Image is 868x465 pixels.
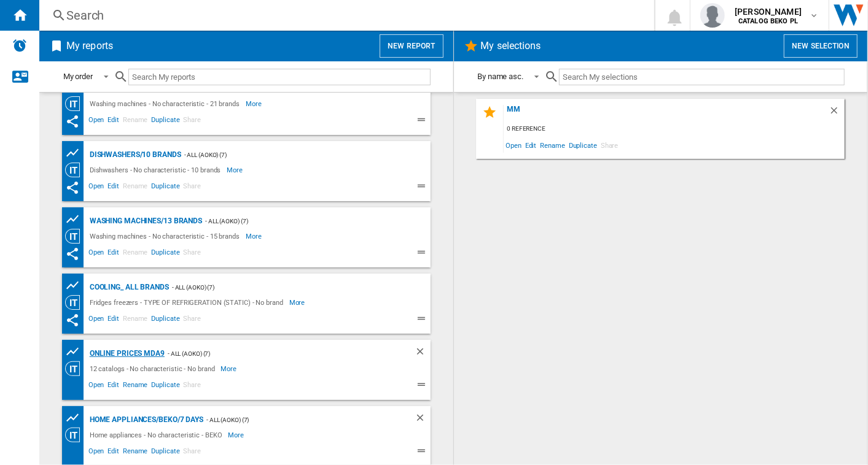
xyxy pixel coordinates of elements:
div: Category View [65,361,87,376]
div: COOLING_ ALL BRANDS [87,280,169,295]
span: Rename [121,313,149,328]
span: Open [87,313,106,328]
span: More [221,361,239,376]
div: mm [504,105,829,121]
div: Washing machines - No characteristic - 21 brands [87,96,246,111]
span: Share [181,379,203,394]
span: Share [181,313,203,328]
span: Share [181,247,203,261]
div: Washing machines/13 brands [87,213,202,229]
img: profile.jpg [700,3,725,28]
span: Edit [106,445,121,460]
h2: My selections [479,34,544,58]
span: Share [181,445,203,460]
span: More [229,428,246,442]
span: Rename [121,247,149,261]
span: Edit [106,247,121,261]
div: Category View [65,163,87,177]
span: Open [87,247,106,261]
div: - ALL (aoko) (7) [202,213,406,229]
div: Dishwashers - No characteristic - 10 brands [87,163,227,177]
div: My order [63,72,93,81]
span: Rename [121,379,149,394]
div: Delete [415,412,431,428]
span: Edit [106,379,121,394]
span: More [246,96,264,111]
div: - ALL (aoko) (7) [203,412,390,428]
span: Duplicate [149,247,181,261]
span: Rename [121,114,149,129]
div: Online prices MDA9 [87,346,165,361]
span: Duplicate [149,379,181,394]
span: Open [504,137,523,153]
div: Product prices grid [65,344,87,359]
span: Edit [106,114,121,129]
span: More [227,163,244,177]
div: Product prices grid [65,410,87,426]
span: Open [87,114,106,129]
span: More [246,229,264,244]
div: Category View [65,229,87,244]
button: New selection [784,34,858,58]
div: Dishwashers/10 brands [87,147,181,163]
span: Open [87,379,106,394]
span: Duplicate [149,114,181,129]
span: Share [599,137,620,153]
div: Fridges freezers - TYPE OF REFRIGERATION (STATIC) - No brand [87,295,289,310]
span: Open [87,445,106,460]
div: - ALL (aoko) (7) [169,280,406,295]
span: Rename [538,137,566,153]
span: Edit [106,313,121,328]
input: Search My selections [559,69,845,85]
div: By name asc. [477,72,523,81]
h2: My reports [64,34,115,58]
div: Washing machines - No characteristic - 15 brands [87,229,246,244]
span: Rename [121,180,149,195]
div: Delete [415,346,431,361]
span: Open [87,180,106,195]
div: 0 reference [504,121,845,137]
span: Rename [121,445,149,460]
span: More [289,295,307,310]
ng-md-icon: This report has been shared with you [65,114,80,129]
div: Category View [65,428,87,442]
span: [PERSON_NAME] [735,6,802,18]
div: Delete [829,105,845,121]
ng-md-icon: This report has been shared with you [65,180,80,195]
span: Edit [106,180,121,195]
span: Duplicate [149,180,181,195]
div: - ALL (aoko) (7) [181,147,406,163]
div: Category View [65,295,87,310]
span: Duplicate [149,313,181,328]
div: 12 catalogs - No characteristic - No brand [87,361,221,376]
div: Product prices grid [65,145,87,161]
input: Search My reports [128,69,431,85]
span: Share [181,114,203,129]
div: Category View [65,96,87,111]
span: Duplicate [149,445,181,460]
div: Home appliances/BEKO/7 days [87,412,203,428]
span: Duplicate [567,137,599,153]
div: - ALL (aoko) (7) [165,346,390,361]
span: Share [181,180,203,195]
div: Home appliances - No characteristic - BEKO [87,428,229,442]
div: Search [66,7,622,24]
ng-md-icon: This report has been shared with you [65,247,80,261]
div: Product prices grid [65,278,87,293]
img: alerts-logo.svg [12,38,27,53]
span: Edit [523,137,539,153]
button: New report [380,34,443,58]
b: CATALOG BEKO PL [738,17,798,25]
div: Product prices grid [65,212,87,227]
ng-md-icon: This report has been shared with you [65,313,80,328]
